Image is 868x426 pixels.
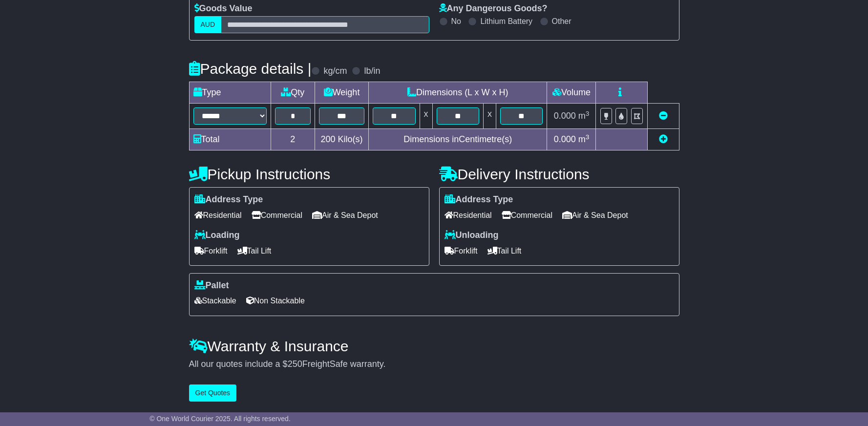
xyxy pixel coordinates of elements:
[445,230,499,241] label: Unloading
[321,134,336,144] span: 200
[554,134,576,144] span: 0.000
[189,61,312,77] h4: Package details |
[194,230,240,241] label: Loading
[315,129,369,150] td: Kilo(s)
[578,111,590,121] span: m
[189,338,679,354] h4: Warranty & Insurance
[312,208,378,223] span: Air & Sea Depot
[323,66,347,77] label: kg/cm
[445,243,478,258] span: Forklift
[288,359,302,369] span: 250
[502,208,552,223] span: Commercial
[194,194,263,205] label: Address Type
[194,3,253,14] label: Goods Value
[194,243,228,258] span: Forklift
[578,134,590,144] span: m
[586,133,590,141] sup: 3
[487,243,522,258] span: Tail Lift
[271,82,315,104] td: Qty
[562,208,628,223] span: Air & Sea Depot
[194,293,236,308] span: Stackable
[189,82,271,104] td: Type
[189,166,429,182] h4: Pickup Instructions
[552,17,572,26] label: Other
[252,208,302,223] span: Commercial
[364,66,380,77] label: lb/in
[271,129,315,150] td: 2
[189,359,679,370] div: All our quotes include a $ FreightSafe warranty.
[659,111,668,121] a: Remove this item
[149,415,291,423] span: © One World Courier 2025. All rights reserved.
[369,129,547,150] td: Dimensions in Centimetre(s)
[445,194,513,205] label: Address Type
[439,3,548,14] label: Any Dangerous Goods?
[420,104,432,129] td: x
[189,384,237,402] button: Get Quotes
[439,166,679,182] h4: Delivery Instructions
[194,280,229,291] label: Pallet
[369,82,547,104] td: Dimensions (L x W x H)
[194,16,222,33] label: AUD
[445,208,492,223] span: Residential
[547,82,596,104] td: Volume
[659,134,668,144] a: Add new item
[586,110,590,117] sup: 3
[554,111,576,121] span: 0.000
[451,17,461,26] label: No
[480,17,532,26] label: Lithium Battery
[194,208,242,223] span: Residential
[237,243,272,258] span: Tail Lift
[189,129,271,150] td: Total
[315,82,369,104] td: Weight
[483,104,496,129] td: x
[246,293,305,308] span: Non Stackable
